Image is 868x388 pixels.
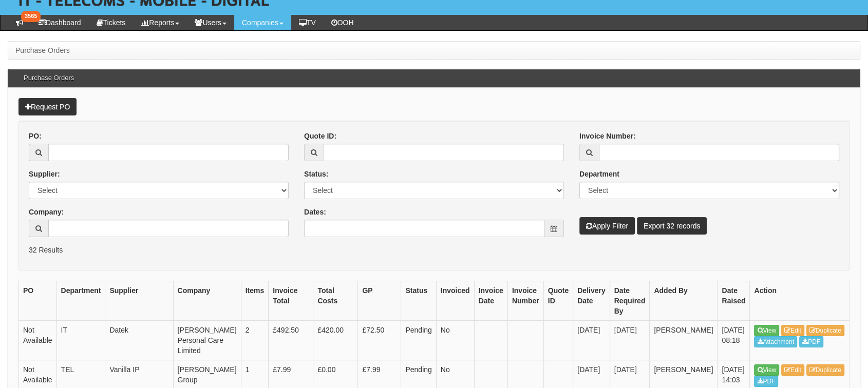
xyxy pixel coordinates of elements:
th: Delivery Date [573,281,610,320]
th: GP [358,281,401,320]
li: Purchase Orders [15,45,70,55]
a: TV [291,15,324,30]
a: Edit [781,325,804,336]
td: £420.00 [313,320,358,360]
label: Quote ID: [304,131,336,141]
th: Invoice Total [269,281,313,320]
a: View [754,364,779,376]
th: Department [56,281,105,320]
th: Invoice Number [507,281,543,320]
label: Department [579,169,619,179]
a: OOH [324,15,362,30]
th: PO [19,281,57,320]
th: Date Required By [610,281,650,320]
th: Quote ID [543,281,573,320]
td: [DATE] [610,320,650,360]
td: £492.50 [269,320,313,360]
td: [PERSON_NAME] Personal Care Limited [173,320,241,360]
th: Invoiced [436,281,474,320]
a: Request PO [18,98,77,115]
a: Users [187,15,234,30]
span: 3565 [21,11,41,22]
a: Edit [781,364,804,376]
td: [DATE] 08:18 [718,320,750,360]
label: Status: [304,169,328,179]
a: Attachment [754,336,797,347]
a: PDF [754,376,778,387]
td: No [436,320,474,360]
a: Dashboard [31,15,89,30]
button: Apply Filter [579,217,635,235]
td: Datek [105,320,173,360]
label: Supplier: [29,169,60,179]
a: View [754,325,779,336]
td: Not Available [19,320,57,360]
label: Company: [29,207,64,217]
th: Date Raised [718,281,750,320]
td: [DATE] [573,320,610,360]
label: Dates: [304,207,326,217]
a: Tickets [89,15,134,30]
a: Companies [234,15,291,30]
td: £72.50 [358,320,401,360]
a: PDF [799,336,823,347]
th: Total Costs [313,281,358,320]
td: 2 [241,320,269,360]
th: Action [750,281,850,320]
th: Invoice Date [474,281,507,320]
th: Supplier [105,281,173,320]
label: PO: [29,131,42,141]
a: Duplicate [806,325,844,336]
td: [PERSON_NAME] [650,320,718,360]
a: Reports [133,15,187,30]
label: Invoice Number: [579,131,636,141]
th: Added By [650,281,718,320]
h3: Purchase Orders [18,69,79,87]
th: Status [401,281,436,320]
td: Pending [401,320,436,360]
a: Export 32 records [637,217,707,235]
td: IT [56,320,105,360]
th: Company [173,281,241,320]
a: Duplicate [806,364,844,376]
p: 32 Results [29,245,839,255]
th: Items [241,281,269,320]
